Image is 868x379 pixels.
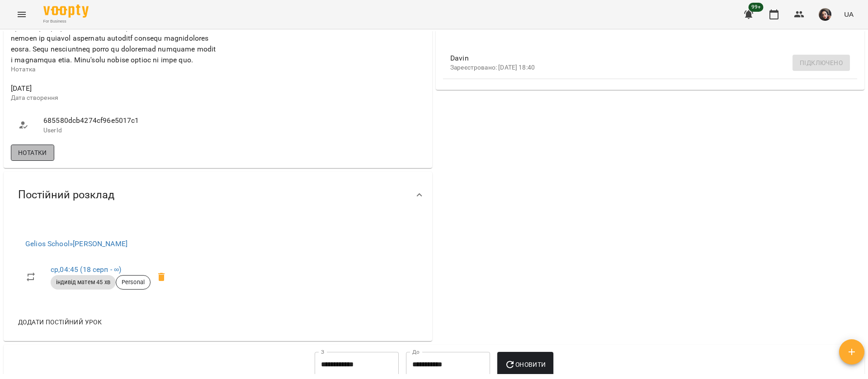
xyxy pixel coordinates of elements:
span: Нотатки [18,147,47,158]
button: UA [840,6,857,23]
span: Видалити приватний урок Гусак Олена ср 04:45 клієнта Davin Anatolii Whelan [151,266,172,288]
span: 685580dcb4274cf96e5017c1 [43,115,209,126]
span: Постійний розклад [18,188,114,202]
span: [DATE] [11,83,216,94]
button: Нотатки [11,145,54,161]
span: For Business [43,19,89,24]
p: Дата створення [11,94,216,103]
span: UA [844,9,854,19]
a: ср,04:45 (18 серп - ∞) [51,265,121,274]
a: Gelios School»[PERSON_NAME] [25,239,127,248]
span: Оновити [505,359,546,370]
span: Додати постійний урок [18,317,102,328]
span: Personal [116,278,150,286]
p: UserId [43,126,209,135]
img: 415cf204168fa55e927162f296ff3726.jpg [819,8,831,21]
span: Davin [450,53,835,64]
div: Постійний розклад [4,172,432,218]
p: Нотатка [11,65,216,74]
button: Menu [11,4,33,25]
span: індивід матем 45 хв [51,278,116,286]
img: Voopty Logo [43,5,89,18]
button: Додати постійний урок [14,314,105,330]
button: Оновити [497,352,553,377]
span: 99+ [749,3,764,12]
p: Зареєстровано: [DATE] 18:40 [450,63,835,72]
